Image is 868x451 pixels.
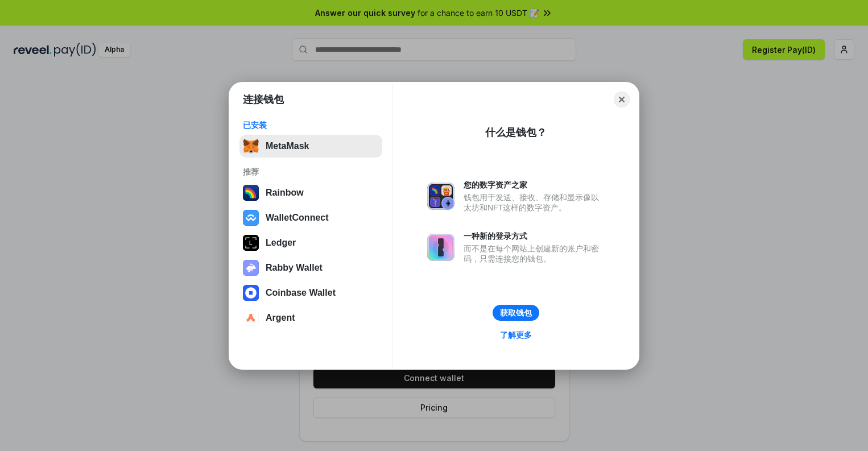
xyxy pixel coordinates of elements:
div: 一种新的登录方式 [464,231,605,241]
div: Rabby Wallet [266,263,323,273]
img: svg+xml,%3Csvg%20width%3D%2228%22%20height%3D%2228%22%20viewBox%3D%220%200%2028%2028%22%20fill%3D... [243,285,259,301]
img: svg+xml,%3Csvg%20xmlns%3D%22http%3A%2F%2Fwww.w3.org%2F2000%2Fsvg%22%20width%3D%2228%22%20height%3... [243,235,259,251]
div: Argent [266,313,295,323]
div: 您的数字资产之家 [464,180,605,190]
img: svg+xml,%3Csvg%20xmlns%3D%22http%3A%2F%2Fwww.w3.org%2F2000%2Fsvg%22%20fill%3D%22none%22%20viewBox... [243,260,259,276]
div: MetaMask [266,141,309,151]
div: 已安装 [243,120,379,130]
img: svg+xml,%3Csvg%20xmlns%3D%22http%3A%2F%2Fwww.w3.org%2F2000%2Fsvg%22%20fill%3D%22none%22%20viewBox... [427,183,454,210]
img: svg+xml,%3Csvg%20width%3D%2228%22%20height%3D%2228%22%20viewBox%3D%220%200%2028%2028%22%20fill%3D... [243,210,259,226]
button: Ledger [239,231,382,254]
a: 了解更多 [493,328,539,342]
button: Rabby Wallet [239,256,382,279]
button: Coinbase Wallet [239,282,382,304]
div: Ledger [266,238,296,248]
div: 获取钱包 [500,308,532,318]
button: WalletConnect [239,206,382,229]
div: 而不是在每个网站上创建新的账户和密码，只需连接您的钱包。 [464,243,605,264]
img: svg+xml,%3Csvg%20width%3D%22120%22%20height%3D%22120%22%20viewBox%3D%220%200%20120%20120%22%20fil... [243,185,259,201]
button: Close [614,92,630,107]
button: MetaMask [239,135,382,158]
div: Coinbase Wallet [266,288,336,298]
div: WalletConnect [266,213,329,223]
img: svg+xml,%3Csvg%20xmlns%3D%22http%3A%2F%2Fwww.w3.org%2F2000%2Fsvg%22%20fill%3D%22none%22%20viewBox... [427,234,454,261]
h1: 连接钱包 [243,93,284,106]
div: 什么是钱包？ [485,126,547,139]
div: 推荐 [243,167,379,177]
div: 钱包用于发送、接收、存储和显示像以太坊和NFT这样的数字资产。 [464,192,605,213]
button: Rainbow [239,181,382,204]
div: Rainbow [266,188,304,198]
button: Argent [239,307,382,329]
img: svg+xml,%3Csvg%20width%3D%2228%22%20height%3D%2228%22%20viewBox%3D%220%200%2028%2028%22%20fill%3D... [243,310,259,326]
div: 了解更多 [500,330,532,340]
img: svg+xml,%3Csvg%20fill%3D%22none%22%20height%3D%2233%22%20viewBox%3D%220%200%2035%2033%22%20width%... [243,138,259,154]
button: 获取钱包 [493,305,539,321]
